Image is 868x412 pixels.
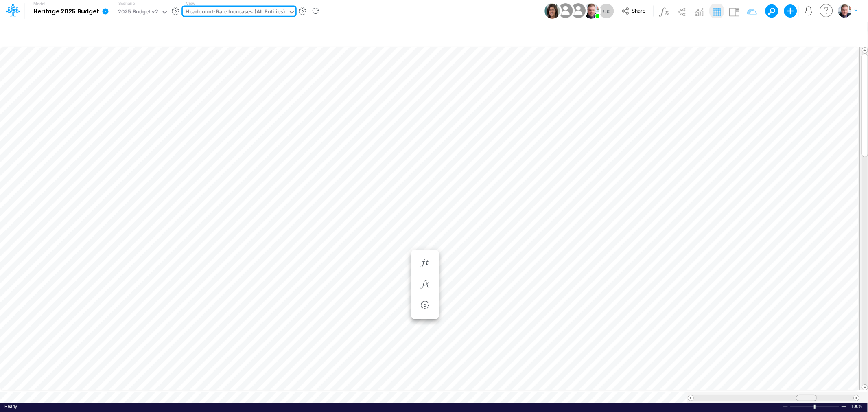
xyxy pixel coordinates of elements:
div: 2025 Budget v2 [118,8,158,17]
b: Heritage 2025 Budget [33,8,99,15]
label: View [186,0,195,7]
img: User Image Icon [569,2,587,20]
span: Ready [4,404,17,409]
div: Zoom level [851,403,864,410]
div: Zoom In [841,403,847,410]
label: Scenario [118,0,135,7]
a: Notifications [804,6,813,15]
span: Share [632,7,645,13]
div: Zoom [814,405,816,409]
div: Zoom Out [782,404,789,410]
img: User Image Icon [556,2,575,20]
button: Share [617,5,651,18]
span: + 30 [602,9,610,14]
div: Zoom [790,403,841,410]
span: 100% [851,403,864,410]
div: Headcount-Rate Increases (All Entities) [186,8,285,17]
img: User Image Icon [584,3,599,19]
label: Model [33,2,46,7]
div: In Ready mode [4,403,17,410]
img: User Image Icon [544,3,560,19]
input: Type a title here [7,26,691,42]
